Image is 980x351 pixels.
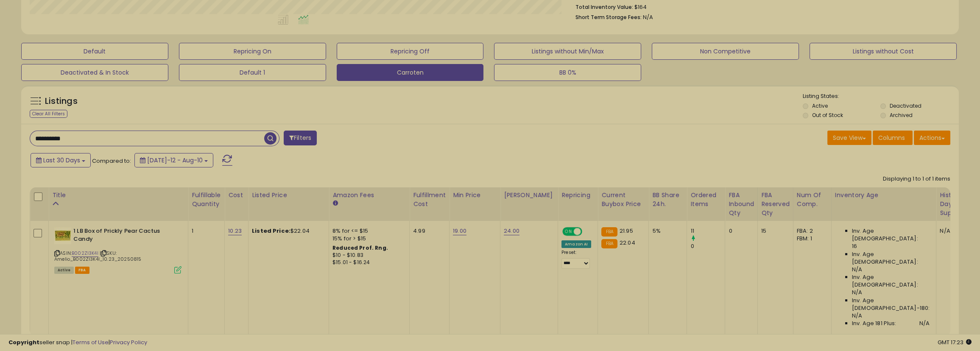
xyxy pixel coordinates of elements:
[72,250,98,257] a: B002ZI3K4I
[252,227,322,235] div: $22.04
[812,111,843,119] label: Out of Stock
[504,227,519,235] a: 24.00
[52,191,184,200] div: Title
[561,240,591,248] div: Amazon AI
[940,191,971,217] div: Historical Days Of Supply
[914,131,950,145] button: Actions
[147,156,203,164] span: [DATE]-12 - Aug-10
[797,191,828,209] div: Num of Comp.
[835,191,933,200] div: Inventory Age
[54,250,141,262] span: | SKU: Amelio_B002ZI3K4I_10.23_20250815
[75,267,89,274] span: FBA
[228,191,245,200] div: Cost
[8,338,39,346] strong: Copyright
[803,92,959,100] p: Listing States:
[852,227,930,242] span: Inv. Age [DEMOGRAPHIC_DATA]:
[413,227,443,235] div: 4.99
[797,227,825,235] div: FBA: 2
[890,102,921,109] label: Deactivated
[575,1,944,11] li: $164
[563,228,574,235] span: ON
[561,191,594,200] div: Repricing
[812,102,828,109] label: Active
[575,3,633,11] b: Total Inventory Value:
[494,64,641,81] button: BB 0%
[504,191,554,200] div: [PERSON_NAME]
[690,191,721,209] div: Ordered Items
[494,43,641,60] button: Listings without Min/Max
[852,312,862,320] span: N/A
[873,131,913,145] button: Columns
[940,227,968,235] div: N/A
[852,297,930,312] span: Inv. Age [DEMOGRAPHIC_DATA]-180:
[652,191,683,209] div: BB Share 24h.
[690,242,725,250] div: 0
[332,200,338,207] small: Amazon Fees.
[729,191,754,217] div: FBA inbound Qty
[890,111,913,119] label: Archived
[575,14,642,21] b: Short Term Storage Fees:
[852,251,930,266] span: Inv. Age [DEMOGRAPHIC_DATA]:
[652,43,799,60] button: Non Competitive
[73,338,109,346] a: Terms of Use
[797,235,825,242] div: FBM: 1
[453,191,497,200] div: Min Price
[110,338,147,346] a: Privacy Policy
[73,227,176,245] b: 1 LB Box of Prickly Pear Cactus Candy
[690,227,725,235] div: 11
[852,266,862,273] span: N/A
[31,153,91,167] button: Last 30 Days
[54,267,74,274] span: All listings currently available for purchase on Amazon
[561,250,591,269] div: Preset:
[852,242,857,250] span: 16
[8,339,147,347] div: seller snap | |
[337,64,484,81] button: Carroten
[652,227,680,235] div: 5%
[453,227,466,235] a: 19.00
[620,239,635,247] span: 22.04
[852,320,896,327] span: Inv. Age 181 Plus:
[761,191,790,217] div: FBA Reserved Qty
[43,156,80,164] span: Last 30 Days
[30,110,67,118] div: Clear All Filters
[332,259,403,266] div: $15.01 - $16.24
[192,227,218,235] div: 1
[228,227,242,235] a: 10.23
[21,43,168,60] button: Default
[878,134,905,142] span: Columns
[332,227,403,235] div: 8% for <= $15
[252,227,290,235] b: Listed Price:
[581,228,595,235] span: OFF
[761,227,787,235] div: 15
[332,244,388,251] b: Reduced Prof. Rng.
[54,227,181,273] div: ASIN:
[332,191,406,200] div: Amazon Fees
[284,131,317,145] button: Filters
[21,64,168,81] button: Deactivated & In Stock
[192,191,221,209] div: Fulfillable Quantity
[413,191,446,209] div: Fulfillment Cost
[54,227,71,244] img: 51tIm0KtQ4L._SL40_.jpg
[810,43,957,60] button: Listings without Cost
[938,338,972,346] span: 2025-09-10 17:23 GMT
[332,252,403,259] div: $10 - $10.83
[252,191,325,200] div: Listed Price
[601,191,645,209] div: Current Buybox Price
[852,289,862,296] span: N/A
[179,43,326,60] button: Repricing On
[134,153,213,167] button: [DATE]-12 - Aug-10
[919,320,930,327] span: N/A
[852,273,930,289] span: Inv. Age [DEMOGRAPHIC_DATA]:
[601,227,617,237] small: FBA
[332,235,403,242] div: 15% for > $15
[337,43,484,60] button: Repricing Off
[92,157,131,165] span: Compared to:
[601,239,617,248] small: FBA
[643,13,653,21] span: N/A
[883,175,950,183] div: Displaying 1 to 1 of 1 items
[45,95,78,107] h5: Listings
[729,227,751,235] div: 0
[620,227,633,235] span: 21.95
[179,64,326,81] button: Default 1
[827,131,871,145] button: Save View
